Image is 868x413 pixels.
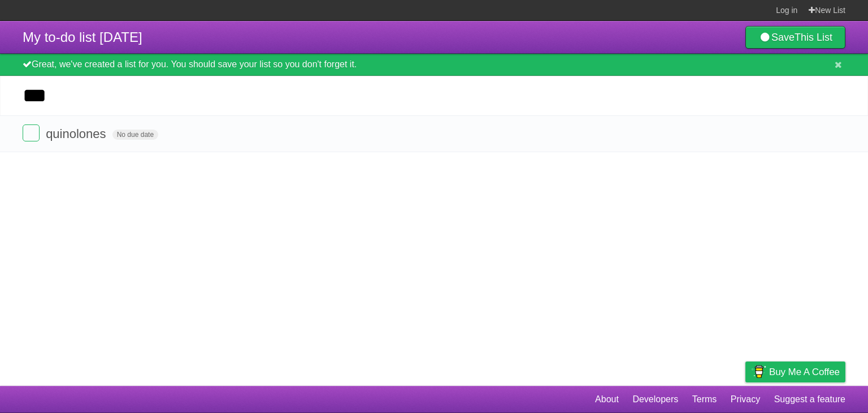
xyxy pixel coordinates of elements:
a: Suggest a feature [774,389,845,410]
span: My to-do list [DATE] [23,29,142,45]
span: quinolones [46,127,108,141]
label: Done [23,124,40,141]
a: Buy me a coffee [745,362,845,382]
a: Privacy [731,389,760,410]
a: Terms [692,389,717,410]
img: Buy me a coffee [751,362,766,381]
span: No due date [112,130,158,140]
a: About [595,389,619,410]
b: This List [795,32,832,43]
a: Developers [632,389,678,410]
span: Buy me a coffee [769,362,840,382]
a: SaveThis List [745,26,845,49]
